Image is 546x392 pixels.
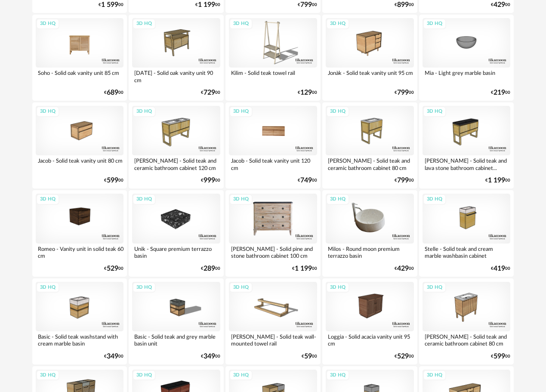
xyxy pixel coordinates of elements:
span: 1 199 [488,178,505,183]
div: 3D HQ [326,370,349,381]
div: € 00 [292,266,317,272]
div: Basic - Solid teak washstand with cream marble basin [36,331,124,349]
div: Kilim - Solid teak towel rail [229,68,317,85]
a: 3D HQ Mia - Light grey marble basin €21900 [419,15,514,101]
div: [PERSON_NAME] - Solid teak and ceramic bathroom cabinet 120 cm [132,155,220,173]
div: [PERSON_NAME] - Solid teak wall-mounted towel rail [229,331,317,349]
div: Basic - Solid teak and grey marble basin unit [132,331,220,349]
div: € 00 [491,266,510,272]
span: 749 [300,178,312,183]
a: 3D HQ Basic - Solid teak and grey marble basin unit €34900 [129,278,224,364]
div: [PERSON_NAME] - Solid teak and ceramic bathroom cabinet 80 cm [326,155,414,173]
div: € 00 [298,178,317,183]
span: 429 [494,2,505,8]
div: € 00 [201,266,220,272]
div: € 00 [395,178,414,183]
div: Jonàk - Solid teak vanity unit 95 cm [326,68,414,85]
span: 1 199 [295,266,312,272]
a: 3D HQ Jacob - Solid teak vanity unit 80 cm €59900 [32,102,127,188]
div: Unik - Square premium terrazzo basin [132,244,220,261]
div: Soho - Solid oak vanity unit 85 cm [36,68,124,85]
div: € 00 [195,2,220,8]
span: 59 [304,354,312,359]
span: 129 [300,90,312,96]
div: € 00 [491,354,510,359]
div: 3D HQ [133,370,156,381]
span: 599 [494,354,505,359]
div: € 00 [395,354,414,359]
div: 3D HQ [36,106,59,117]
div: 3D HQ [326,106,349,117]
div: 3D HQ [423,194,446,205]
div: Romeo - Vanity unit in solid teak 60 cm [36,244,124,261]
div: 3D HQ [229,19,253,29]
a: 3D HQ Unik - Square premium terrazzo basin €28900 [129,190,224,276]
div: € 00 [298,90,317,96]
div: € 00 [104,266,123,272]
div: 3D HQ [36,19,59,29]
div: [DATE] - Solid oak vanity unit 90 cm [132,68,220,85]
div: € 00 [104,178,123,183]
div: € 00 [99,2,123,8]
div: [PERSON_NAME] - Solid teak and lava stone bathroom cabinet... [423,155,511,173]
div: € 00 [395,90,414,96]
div: 3D HQ [36,194,59,205]
div: € 00 [104,354,123,359]
div: 3D HQ [229,194,253,205]
div: 3D HQ [326,194,349,205]
div: 3D HQ [133,194,156,205]
div: € 00 [491,90,510,96]
span: 529 [397,354,409,359]
div: [PERSON_NAME] - Solid teak and ceramic bathroom cabinet 80 cm [423,331,511,349]
div: Jacob - Solid teak vanity unit 120 cm [229,155,317,173]
a: 3D HQ [PERSON_NAME] - Solid teak and ceramic bathroom cabinet 80 cm €59900 [419,278,514,364]
a: 3D HQ Jonàk - Solid teak vanity unit 95 cm €79900 [322,15,417,101]
span: 429 [397,266,409,272]
a: 3D HQ [PERSON_NAME] - Solid teak and ceramic bathroom cabinet 80 cm €79900 [322,102,417,188]
span: 349 [204,354,215,359]
a: 3D HQ Jacob - Solid teak vanity unit 120 cm €74900 [225,102,321,188]
div: € 00 [201,178,220,183]
a: 3D HQ Kilim - Solid teak towel rail €12900 [225,15,321,101]
span: 219 [494,90,505,96]
a: 3D HQ Stelle - Solid teak and cream marble washbasin cabinet €41900 [419,190,514,276]
div: 3D HQ [423,106,446,117]
span: 289 [204,266,215,272]
span: 729 [204,90,215,96]
div: 3D HQ [423,370,446,381]
div: Jacob - Solid teak vanity unit 80 cm [36,155,124,173]
a: 3D HQ Milos - Round moon premium terrazzo basin €42900 [322,190,417,276]
div: € 00 [104,90,123,96]
div: € 00 [491,2,510,8]
div: 3D HQ [36,282,59,293]
span: 999 [204,178,215,183]
span: 1 199 [198,2,215,8]
div: 3D HQ [133,106,156,117]
div: € 00 [395,266,414,272]
span: 349 [107,354,118,359]
div: € 00 [201,354,220,359]
a: 3D HQ Soho - Solid oak vanity unit 85 cm €68900 [32,15,127,101]
a: 3D HQ Loggia - Solid acacia vanity unit 95 cm €52900 [322,278,417,364]
div: 3D HQ [133,19,156,29]
a: 3D HQ [PERSON_NAME] - Solid teak and lava stone bathroom cabinet... €1 19900 [419,102,514,188]
span: 1 599 [101,2,118,8]
div: € 00 [201,90,220,96]
span: 599 [107,178,118,183]
div: 3D HQ [229,282,253,293]
div: € 00 [395,2,414,8]
div: 3D HQ [326,282,349,293]
div: € 00 [485,178,510,183]
div: 3D HQ [326,19,349,29]
div: 3D HQ [229,370,253,381]
div: € 00 [298,2,317,8]
div: € 00 [302,354,317,359]
div: Loggia - Solid acacia vanity unit 95 cm [326,331,414,349]
a: 3D HQ Basic - Solid teak washstand with cream marble basin €34900 [32,278,127,364]
span: 799 [397,90,409,96]
a: 3D HQ [PERSON_NAME] - Solid teak wall-mounted towel rail €5900 [225,278,321,364]
div: [PERSON_NAME] - Solid pine and stone bathroom cabinet 100 cm [229,244,317,261]
a: 3D HQ [PERSON_NAME] - Solid teak and ceramic bathroom cabinet 120 cm €99900 [129,102,224,188]
a: 3D HQ Romeo - Vanity unit in solid teak 60 cm €52900 [32,190,127,276]
span: 689 [107,90,118,96]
